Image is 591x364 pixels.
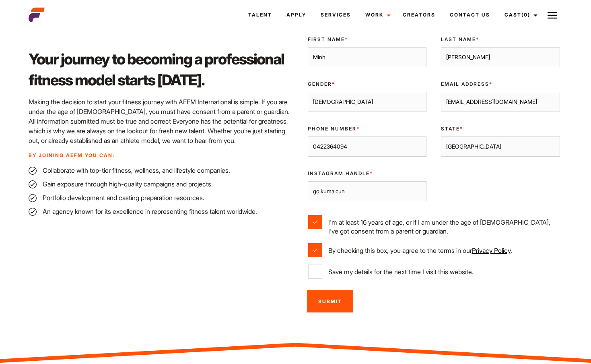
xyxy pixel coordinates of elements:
[521,12,530,18] span: (0)
[308,265,560,279] label: Save my details for the next time I visit this website.
[29,49,291,91] h2: Your journey to becoming a professional fitness model starts [DATE].
[548,10,557,20] img: Burger icon
[358,4,395,26] a: Work
[472,246,511,254] a: Privacy Policy
[313,4,358,26] a: Services
[29,193,291,203] li: Portfolio development and casting preparation resources.
[308,215,322,229] input: I'm at least 16 years of age, or if I am under the age of [DEMOGRAPHIC_DATA], I've got consent fr...
[441,125,560,132] label: State
[29,179,291,189] li: Gain exposure through high-quality campaigns and projects.
[29,152,291,159] p: By joining AEFM you can:
[308,243,322,257] input: By checking this box, you agree to the terms in ourPrivacy Policy.
[29,97,291,145] p: Making the decision to start your fitness journey with AEFM International is simple. If you are u...
[308,215,560,236] label: I'm at least 16 years of age, or if I am under the age of [DEMOGRAPHIC_DATA], I've got consent fr...
[29,7,45,23] img: cropped-aefm-brand-fav-22-square.png
[441,36,560,43] label: Last Name
[441,81,560,88] label: Email Address
[497,4,542,26] a: Cast(0)
[307,290,353,312] input: Submit
[29,207,291,216] li: An agency known for its excellence in representing fitness talent worldwide.
[29,165,291,175] li: Collaborate with top-tier fitness, wellness, and lifestyle companies.
[279,4,313,26] a: Apply
[308,125,427,132] label: Phone Number
[308,243,560,257] label: By checking this box, you agree to the terms in our .
[395,4,443,26] a: Creators
[308,170,427,177] label: Instagram Handle
[443,4,497,26] a: Contact Us
[308,265,322,279] input: Save my details for the next time I visit this website.
[241,4,279,26] a: Talent
[308,81,427,88] label: Gender
[308,36,427,43] label: First Name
